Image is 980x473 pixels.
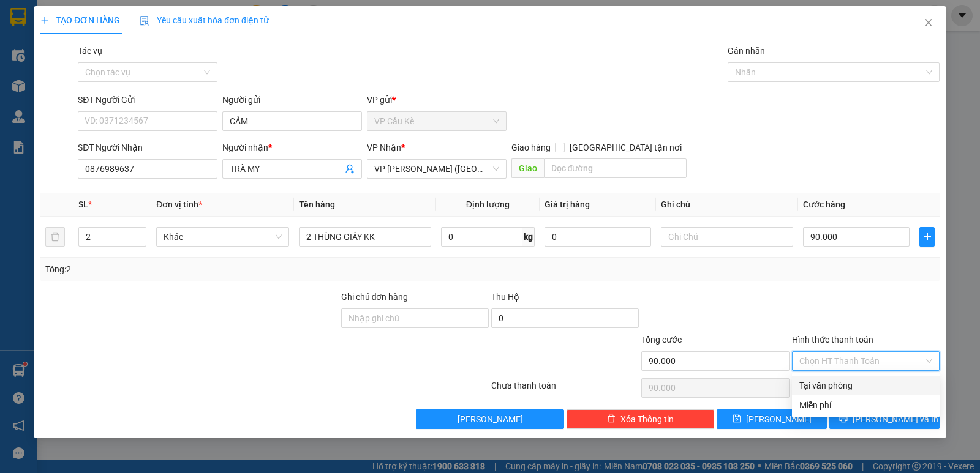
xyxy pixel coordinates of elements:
span: VP Trần Phú (Hàng) [374,160,499,178]
input: 0 [545,227,651,247]
span: Tổng cước [641,335,682,345]
div: Tổng: 2 [45,263,379,276]
span: Tên hàng [299,199,335,209]
span: GIAO: [5,80,29,91]
span: plus [920,232,934,242]
strong: BIÊN NHẬN GỬI HÀNG [41,7,142,18]
label: Hình thức thanh toán [792,335,873,345]
span: 0908006804 - [5,66,81,78]
th: Ghi chú [656,193,798,217]
div: Người gửi [222,93,362,106]
span: printer [839,414,848,424]
p: GỬI: [5,24,179,35]
span: Giao hàng [511,143,551,152]
button: deleteXóa Thông tin [567,409,714,429]
button: [PERSON_NAME] [416,409,563,429]
span: Giá trị hàng [545,199,590,209]
input: VD: Bàn, Ghế [299,227,431,247]
span: TRÍ [66,66,81,78]
label: Tác vụ [78,46,102,56]
span: delete [607,414,616,424]
span: plus [40,16,49,24]
span: Giao [511,158,544,178]
span: Yêu cầu xuất hóa đơn điện tử [140,15,269,25]
div: SĐT Người Gửi [78,93,217,106]
span: [PERSON_NAME] [746,412,812,426]
span: Xóa Thông tin [620,412,674,426]
span: close [924,18,933,28]
span: TẠO ĐƠN HÀNG [40,15,120,25]
span: save [733,414,741,424]
div: Chưa thanh toán [490,379,640,400]
span: user-add [345,164,355,174]
span: Khác [164,228,281,246]
span: Định lượng [466,199,510,209]
span: VP Nhận [367,143,401,152]
label: Ghi chú đơn hàng [341,292,409,302]
button: Close [911,6,946,40]
button: printer[PERSON_NAME] và In [829,409,940,429]
span: kg [522,227,535,247]
span: Thu Hộ [491,292,519,302]
span: PHƯƠNG [77,24,121,35]
p: NHẬN: [5,41,179,64]
button: plus [919,227,935,247]
span: [PERSON_NAME] [458,412,523,426]
label: Gán nhãn [728,46,765,56]
div: SĐT Người Nhận [78,141,217,154]
input: Dọc đường [544,158,687,178]
span: VP Cầu Kè [374,112,499,130]
div: VP gửi [367,93,507,106]
div: Miễn phí [799,398,932,412]
button: delete [45,227,65,247]
div: Người nhận [222,141,362,154]
span: VP [PERSON_NAME] ([GEOGRAPHIC_DATA]) [5,41,123,64]
img: icon [140,16,149,26]
span: SL [78,199,88,209]
span: VP Cầu Kè - [25,24,121,35]
span: [PERSON_NAME] và In [853,412,938,426]
div: Tại văn phòng [799,379,932,392]
button: save[PERSON_NAME] [717,409,827,429]
span: Đơn vị tính [156,199,202,209]
input: Ghi chú đơn hàng [341,308,489,328]
span: [GEOGRAPHIC_DATA] tận nơi [565,141,687,154]
span: Cước hàng [803,199,845,209]
input: Ghi Chú [661,227,793,247]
